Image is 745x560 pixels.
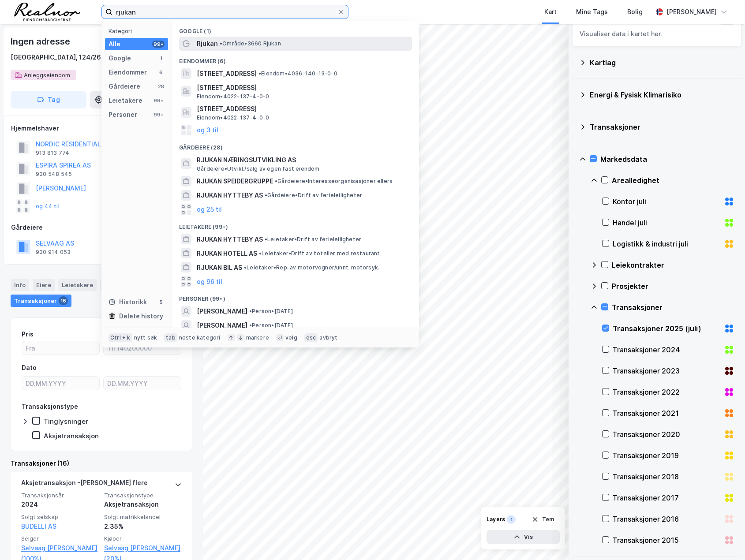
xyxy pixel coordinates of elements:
span: Person • [DATE] [249,308,293,315]
span: RJUKAN BIL AS [197,262,242,273]
div: Eiendommer [109,67,147,78]
span: Transaksjonstype [104,492,182,499]
div: Pris [22,329,34,340]
span: • [265,236,267,243]
div: 28 [157,83,165,90]
div: Kart [544,7,557,17]
div: tab [164,333,177,342]
div: Gårdeiere [11,222,192,233]
span: Eiendom • 4022-137-4-0-0 [197,114,269,121]
div: Kartlag [590,57,734,68]
div: Ctrl + k [109,333,132,342]
div: Transaksjoner 2022 [613,387,720,397]
div: Dato [22,362,37,373]
span: Leietaker • Rep. av motorvogner/unnt. motorsyk. [244,264,379,271]
div: Mine Tags [576,7,608,17]
div: Prosjekter [612,281,734,291]
div: [GEOGRAPHIC_DATA], 124/263 [11,52,105,63]
span: Gårdeiere • Drift av ferieleiligheter [265,192,362,199]
div: Kontor juli [613,196,720,207]
span: Eiendom • 4036-140-13-0-0 [258,70,337,77]
span: [STREET_ADDRESS] [197,104,408,114]
div: Layers [487,516,505,523]
div: Transaksjoner 2018 [613,471,720,482]
span: RJUKAN HYTTEBY AS [197,234,263,245]
span: Solgt matrikkelandel [104,513,182,521]
div: Transaksjoner [612,302,734,313]
span: [STREET_ADDRESS] [197,68,257,79]
input: Fra [22,341,99,355]
div: Info [11,279,29,291]
div: 99+ [152,97,165,104]
div: 2.35% [104,521,182,532]
input: DD.MM.YYYY [104,377,181,390]
div: Google (1) [172,21,419,37]
div: Aksjetransaksjon - [PERSON_NAME] flere [21,478,148,492]
div: Personer [109,109,137,120]
div: Alle [109,39,120,49]
div: 5 [157,299,165,306]
div: Bolig [627,7,643,17]
div: Google [109,53,131,63]
span: Gårdeiere • Interesseorganisasjoner ellers [275,178,393,185]
span: • [249,322,252,329]
div: Transaksjoner 2020 [613,429,720,440]
div: 913 813 774 [36,149,69,157]
div: Transaksjoner 2016 [613,514,720,524]
div: 930 548 545 [36,171,72,178]
span: Rjukan [197,38,218,49]
div: nytt søk [134,334,157,341]
div: avbryt [319,334,337,341]
div: markere [246,334,269,341]
div: Eiere [33,279,55,291]
div: Hjemmelshaver [11,123,192,134]
span: Leietaker • Drift av ferieleiligheter [265,236,361,243]
div: 99+ [152,41,165,48]
div: Transaksjoner (16) [11,458,192,469]
span: • [244,264,247,271]
span: • [258,70,261,77]
div: Gårdeiere (28) [172,137,419,153]
span: Solgt selskap [21,513,99,521]
div: Logistikk & industri juli [613,239,720,249]
div: Aksjetransaksjon [44,432,99,440]
div: 16 [59,296,68,305]
div: Kategori [109,28,168,34]
div: Datasett [100,279,133,291]
div: Transaksjoner [590,122,734,132]
div: Visualiser data i kartet her. [580,29,734,39]
div: 1 [157,55,165,62]
span: Kjøper [104,535,182,542]
button: Tag [11,91,86,108]
div: Handel juli [613,217,720,228]
div: Delete history [119,311,163,321]
button: Tøm [526,512,560,526]
input: Til 140200000 [104,341,181,355]
div: 2024 [21,499,99,510]
span: • [249,308,252,314]
div: Arealledighet [612,175,734,186]
span: [STREET_ADDRESS] [197,82,408,93]
div: [PERSON_NAME] [666,7,717,17]
div: Eiendommer (6) [172,51,419,67]
div: Leietakere [58,279,97,291]
div: Gårdeiere [109,81,140,92]
input: Søk på adresse, matrikkel, gårdeiere, leietakere eller personer [112,5,337,19]
div: Transaksjoner 2024 [613,344,720,355]
div: Kontrollprogram for chat [701,518,745,560]
div: 930 914 053 [36,249,71,256]
div: Ingen adresse [11,34,71,49]
div: Aksjetransaksjon [104,499,182,510]
span: Eiendom • 4022-137-4-0-0 [197,93,269,100]
button: og 3 til [197,125,218,135]
div: Tinglysninger [44,417,88,426]
button: og 96 til [197,276,222,287]
span: Gårdeiere • Utvikl./salg av egen fast eiendom [197,165,320,172]
span: Selger [21,535,99,542]
span: RJUKAN SPEIDERGRUPPE [197,176,273,187]
div: neste kategori [179,334,221,341]
span: RJUKAN NÆRINGSUTVIKLING AS [197,155,408,165]
div: Transaksjonstype [22,401,78,412]
div: Transaksjoner [11,295,71,307]
div: Energi & Fysisk Klimarisiko [590,90,734,100]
